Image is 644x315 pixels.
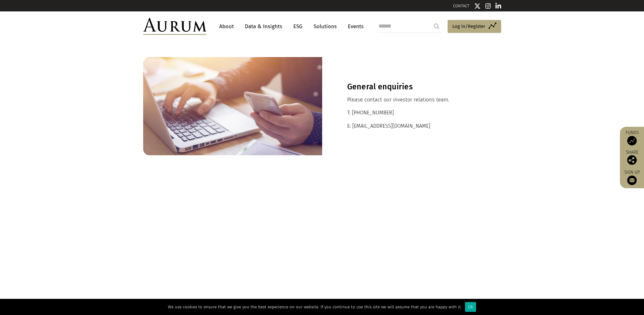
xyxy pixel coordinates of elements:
[345,21,364,32] a: Events
[290,21,306,32] a: ESG
[430,20,443,33] input: Submit
[448,20,501,33] a: Log in/Register
[347,96,476,104] p: Please contact our investor relations team.
[623,150,641,165] div: Share
[623,130,641,145] a: Funds
[452,22,485,30] span: Log in/Register
[485,3,491,9] img: Instagram icon
[627,155,637,165] img: Share this post
[216,21,237,32] a: About
[347,109,476,117] p: T: [PHONE_NUMBER]
[474,3,481,9] img: Twitter icon
[453,3,469,8] a: CONTACT
[143,18,207,35] img: Aurum
[623,170,641,185] a: Sign up
[495,3,501,9] img: Linkedin icon
[310,21,340,32] a: Solutions
[627,136,637,145] img: Access Funds
[347,122,476,130] p: E: [EMAIL_ADDRESS][DOMAIN_NAME]
[242,21,285,32] a: Data & Insights
[627,176,637,185] img: Sign up to our newsletter
[347,82,476,92] h3: General enquiries
[465,302,476,312] div: Ok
